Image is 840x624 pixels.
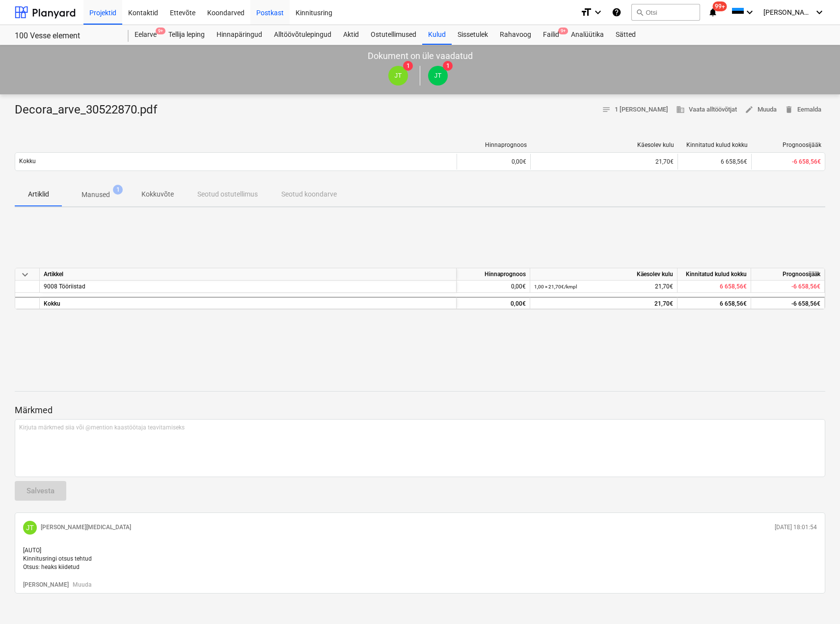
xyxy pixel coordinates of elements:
[535,158,674,165] div: 21,70€
[494,25,537,45] a: Rahavoog
[751,297,825,309] div: -6 658,56€
[530,268,677,281] div: Käesolev kulu
[73,581,91,589] button: Muuda
[457,297,530,309] div: 0,00€
[792,158,821,165] span: -6 658,56€
[41,523,131,532] p: [PERSON_NAME][MEDICAL_DATA]
[15,31,117,41] div: 100 Vesse element
[534,284,577,289] small: 1,00 × 21,70€ / kmpl
[141,189,174,199] p: Kokkuvõte
[791,577,840,624] iframe: Chat Widget
[23,547,92,570] span: [AUTO] Kinnitusringi otsus tehtud Otsus: heaks kiidetud
[791,283,820,290] span: -6 658,56€
[602,105,611,114] span: notes
[534,281,673,293] div: 21,70€
[682,142,748,148] div: Kinnitatud kulud kokku
[395,72,402,79] span: JT
[745,104,777,115] span: Muuda
[720,283,747,290] span: 6 658,56€
[598,102,672,117] button: 1 [PERSON_NAME]
[19,269,31,281] span: keyboard_arrow_down
[751,268,825,281] div: Prognoosijääk
[537,25,565,45] a: Failid9+
[534,298,673,310] div: 21,70€
[211,25,268,45] a: Hinnapäringud
[791,577,840,624] div: Vestlusvidin
[676,104,737,115] span: Vaata alltöövõtjat
[129,25,163,45] div: Eelarve
[15,102,165,118] div: Decora_arve_30522870.pdf
[461,142,527,148] div: Hinnaprognoos
[422,25,452,45] a: Kulud
[535,142,674,148] div: Käesolev kulu
[558,28,568,34] span: 9+
[337,25,365,45] a: Aktid
[741,102,781,117] button: Muuda
[610,25,642,45] a: Sätted
[537,25,565,45] div: Failid
[745,105,754,114] span: edit
[775,523,817,532] p: [DATE] 18:01:54
[40,268,457,281] div: Artikkel
[26,524,34,532] span: JT
[428,66,448,85] div: Janek Tobi
[156,28,165,34] span: 9+
[81,190,110,200] p: Manused
[677,297,751,309] div: 6 658,56€
[785,105,793,114] span: delete
[457,154,530,170] div: 0,00€
[785,104,821,115] span: Eemalda
[23,521,37,535] div: Janek Tobi
[452,25,494,45] a: Sissetulek
[19,157,36,166] p: Kokku
[129,25,163,45] a: Eelarve9+
[44,283,85,290] span: 9008 Tööriistad
[565,25,610,45] a: Analüütika
[677,268,751,281] div: Kinnitatud kulud kokku
[15,404,825,416] p: Märkmed
[457,268,530,281] div: Hinnaprognoos
[672,102,741,117] button: Vaata alltöövõtjat
[443,61,453,71] span: 1
[676,105,685,114] span: business
[365,25,422,45] a: Ostutellimused
[434,72,442,79] span: JT
[113,185,123,195] span: 1
[163,25,211,45] a: Tellija leping
[677,154,751,170] div: 6 658,56€
[40,297,457,309] div: Kokku
[388,66,408,85] div: Janek Tobi
[457,281,530,293] div: 0,00€
[756,142,821,148] div: Prognoosijääk
[368,50,473,62] p: Dokument on üle vaadatud
[602,104,668,115] span: 1 [PERSON_NAME]
[27,189,50,199] p: Artiklid
[403,61,413,71] span: 1
[781,102,825,117] button: Eemalda
[268,25,337,45] a: Alltöövõtulepingud
[23,581,69,589] button: [PERSON_NAME]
